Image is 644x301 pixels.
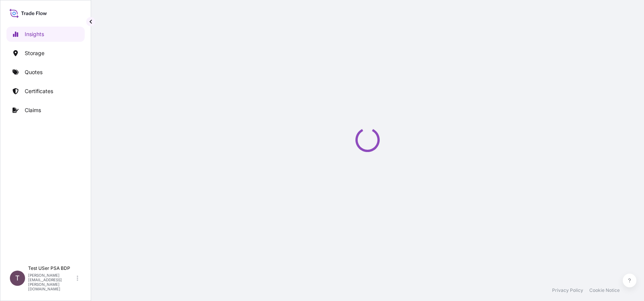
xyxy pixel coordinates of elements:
p: Insights [25,30,44,38]
a: Certificates [6,84,85,99]
p: [PERSON_NAME][EMAIL_ADDRESS][PERSON_NAME][DOMAIN_NAME] [28,273,75,291]
p: Quotes [25,68,43,76]
p: Test USer PSA BDP [28,265,75,271]
span: T [15,274,20,282]
p: Storage [25,49,44,57]
a: Privacy Policy [552,287,583,293]
a: Quotes [6,65,85,80]
a: Storage [6,46,85,61]
a: Claims [6,103,85,118]
p: Claims [25,106,41,114]
a: Insights [6,27,85,42]
a: Cookie Notice [589,287,620,293]
p: Certificates [25,87,53,95]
